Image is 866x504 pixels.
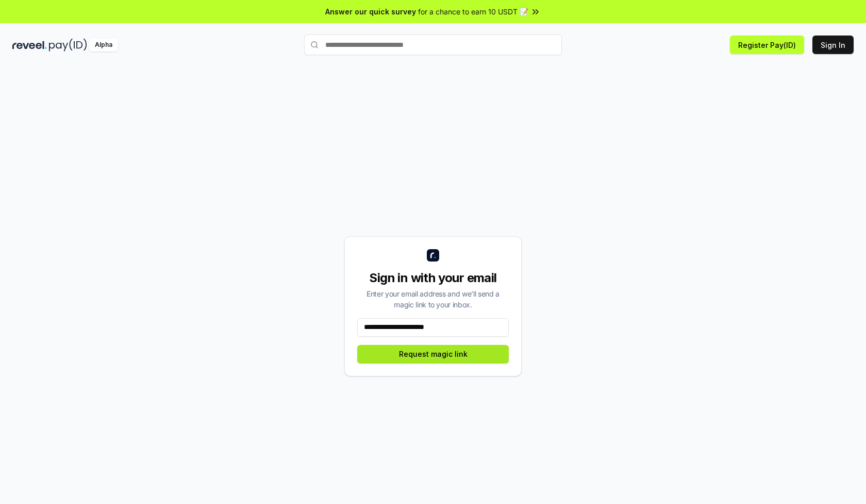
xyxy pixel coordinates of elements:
div: Sign in with your email [357,270,509,286]
button: Request magic link [357,345,509,363]
span: for a chance to earn 10 USDT 📝 [418,6,528,17]
span: Answer our quick survey [325,6,416,17]
div: Enter your email address and we’ll send a magic link to your inbox. [357,288,509,310]
div: Alpha [89,39,118,51]
img: pay_id [49,39,87,51]
button: Sign In [812,36,854,54]
img: reveel_dark [12,39,47,51]
button: Register Pay(ID) [730,36,804,54]
img: logo_small [427,249,439,262]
